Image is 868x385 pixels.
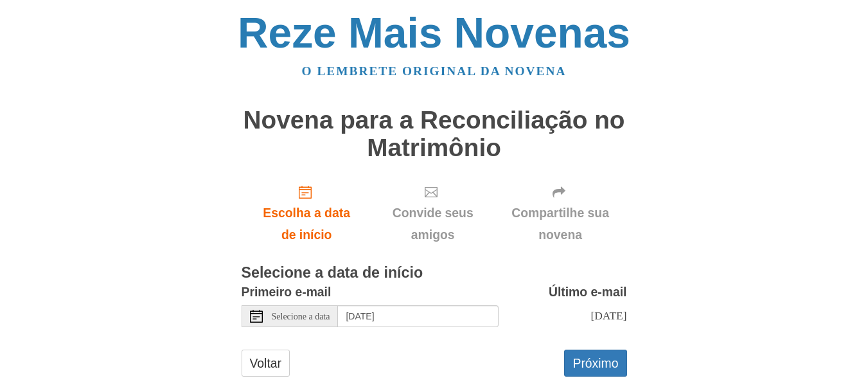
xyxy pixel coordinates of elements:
[242,264,423,281] font: Selecione a data de início
[564,350,626,377] button: Próximo
[302,64,567,78] a: O lembrete original da novena
[263,206,350,242] font: Escolha a data de início
[244,106,625,161] font: Novena para a Reconciliação no Matrimônio
[372,174,494,253] div: Clique em "Avançar" para confirmar sua data de início primeiro.
[250,356,282,370] font: Voltar
[272,312,330,321] font: Selecione a data
[494,174,627,253] div: Clique em "Avançar" para confirmar sua data de início primeiro.
[511,206,609,242] font: Compartilhe sua novena
[572,356,618,370] font: Próximo
[238,9,630,57] a: Reze Mais Novenas
[242,174,372,253] a: Escolha a data de início
[393,206,474,242] font: Convide seus amigos
[590,309,626,322] font: [DATE]
[242,350,290,377] a: Voltar
[549,285,627,299] font: Último e-mail
[242,285,332,299] font: Primeiro e-mail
